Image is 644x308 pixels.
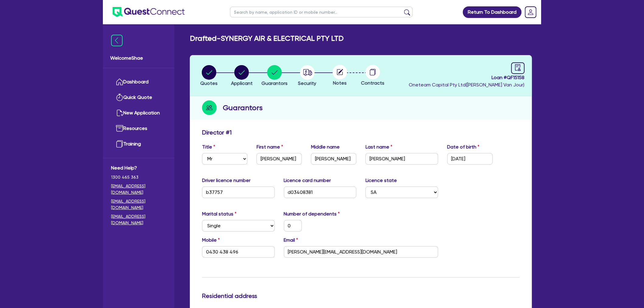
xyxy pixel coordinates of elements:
[202,236,220,244] label: Mobile
[231,80,253,86] span: Applicant
[447,143,480,151] label: Date of birth
[366,177,397,184] label: Licence state
[111,35,123,46] img: icon-menu-close
[202,129,232,136] h3: Director # 1
[298,80,317,86] span: Security
[202,292,520,299] h3: Residential address
[200,65,218,87] button: Quotes
[116,94,123,101] img: quick-quote
[261,80,288,86] span: Guarantors
[261,65,288,87] button: Guarantors
[447,153,493,165] input: DD / MM / YYYY
[111,136,166,152] a: Training
[515,64,521,71] span: audit
[333,80,347,86] span: Notes
[111,164,166,172] span: Need Help?
[257,143,283,151] label: First name
[223,102,263,113] h2: Guarantors
[366,143,392,151] label: Last name
[202,177,250,184] label: Driver licence number
[523,4,539,20] a: Dropdown toggle
[200,80,218,86] span: Quotes
[111,198,166,211] a: [EMAIL_ADDRESS][DOMAIN_NAME]
[111,90,166,105] a: Quick Quote
[111,105,166,121] a: New Application
[202,143,215,151] label: Title
[111,74,166,90] a: Dashboard
[111,174,166,180] span: 1300 465 363
[284,236,298,244] label: Email
[511,62,525,74] a: audit
[110,54,167,62] span: Welcome Shae
[409,74,525,81] span: Loan # QF15158
[202,100,217,115] img: step-icon
[116,109,123,117] img: new-application
[361,80,384,86] span: Contracts
[409,82,525,88] span: Oneteam Capital Pty Ltd ( [PERSON_NAME] Van Jour )
[284,210,340,218] label: Number of dependents
[298,65,317,87] button: Security
[463,6,522,18] a: Return To Dashboard
[202,210,236,218] label: Marital status
[311,143,340,151] label: Middle name
[111,121,166,136] a: Resources
[116,140,123,148] img: training
[190,34,344,43] h2: Drafted - SYNERGY AIR & ELECTRICAL PTY LTD
[284,177,331,184] label: Licence card number
[116,125,123,132] img: resources
[113,7,185,17] img: quest-connect-logo-blue
[231,65,253,87] button: Applicant
[111,183,166,196] a: [EMAIL_ADDRESS][DOMAIN_NAME]
[111,213,166,226] a: [EMAIL_ADDRESS][DOMAIN_NAME]
[230,7,413,17] input: Search by name, application ID or mobile number...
